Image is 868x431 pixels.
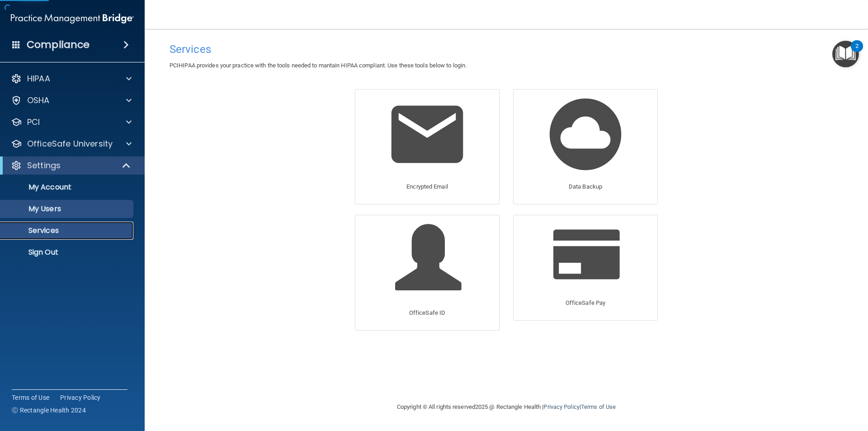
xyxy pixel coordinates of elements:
[355,215,500,330] a: OfficeSafe ID
[170,43,843,55] h4: Services
[712,367,857,403] iframe: Drift Widget Chat Controller
[6,183,129,192] p: My Account
[409,308,445,318] p: OfficeSafe ID
[12,393,49,402] a: Terms of Use
[170,62,467,69] span: PCIHIPAA provides your practice with the tools needed to mantain HIPAA compliant. Use these tools...
[569,181,602,192] p: Data Backup
[513,89,658,204] a: Data Backup Data Backup
[566,298,605,308] p: OfficeSafe Pay
[27,160,61,171] p: Settings
[11,138,132,149] a: OfficeSafe University
[11,117,132,128] a: PCI
[11,9,134,28] img: PMB logo
[12,406,86,415] span: Ⓒ Rectangle Health 2024
[6,204,129,213] p: My Users
[27,38,90,51] h4: Compliance
[406,181,448,192] p: Encrypted Email
[11,73,132,84] a: HIPAA
[542,91,628,177] img: Data Backup
[581,403,616,410] a: Terms of Use
[384,91,470,177] img: Encrypted Email
[27,117,40,128] p: PCI
[855,46,859,58] div: 2
[27,138,113,149] p: OfficeSafe University
[6,248,129,257] p: Sign Out
[6,226,129,235] p: Services
[11,95,132,106] a: OSHA
[513,215,658,320] a: OfficeSafe Pay
[60,393,101,402] a: Privacy Policy
[27,73,50,84] p: HIPAA
[27,95,50,106] p: OSHA
[355,89,500,204] a: Encrypted Email Encrypted Email
[11,160,131,171] a: Settings
[341,393,671,422] div: Copyright © All rights reserved 2025 @ Rectangle Health | |
[543,403,579,410] a: Privacy Policy
[832,41,859,67] button: Open Resource Center, 2 new notifications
